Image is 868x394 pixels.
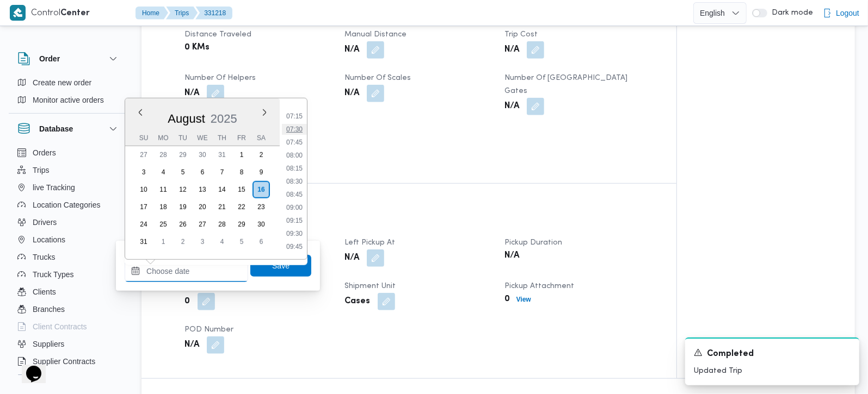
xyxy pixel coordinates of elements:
div: day-31 [135,233,152,251]
button: Monitor active orders [13,91,124,109]
div: day-22 [233,198,250,216]
div: day-29 [233,216,250,233]
span: Completed [707,348,754,361]
span: Locations [33,233,65,246]
b: Center [60,9,90,17]
div: Button. Open the month selector. August is currently selected. [167,111,206,126]
b: Cases [344,295,370,308]
li: 08:00 [282,150,307,161]
span: POD Number [184,326,233,333]
span: Number of Helpers [184,74,256,82]
div: day-3 [194,233,211,251]
div: day-30 [194,146,211,164]
p: Updated Trip [694,365,851,377]
div: day-8 [233,164,250,181]
div: Database [9,144,128,379]
span: Shipment Unit [344,283,396,290]
div: day-10 [135,181,152,198]
div: day-6 [194,164,211,181]
div: day-5 [174,164,192,181]
div: day-15 [233,181,250,198]
span: Number of Scales [344,74,411,82]
span: Monitor active orders [33,93,104,107]
span: Truck Types [33,268,73,281]
button: Branches [13,301,124,318]
span: Left Pickup At [344,239,395,246]
div: day-2 [174,233,192,251]
div: Mo [155,130,172,146]
div: day-31 [213,146,231,164]
div: month-2025-08 [134,146,271,251]
b: N/A [504,100,519,113]
li: 08:45 [282,189,307,200]
button: Locations [13,231,124,248]
div: day-27 [194,216,211,233]
b: N/A [184,87,199,100]
div: Notification [694,347,851,361]
div: day-2 [253,146,270,164]
button: Supplier Contracts [13,353,124,370]
div: Su [135,130,152,146]
iframe: chat widget [11,351,46,383]
span: Supplier Contracts [33,355,95,368]
div: Tu [174,130,192,146]
button: Devices [13,370,124,387]
h3: Pickup Details [184,208,652,223]
div: We [194,130,211,146]
b: N/A [344,87,359,100]
div: day-20 [194,198,211,216]
div: day-30 [253,216,270,233]
div: day-28 [213,216,231,233]
div: day-7 [213,164,231,181]
div: day-19 [174,198,192,216]
span: Dark mode [767,9,813,17]
span: Create new order [33,76,91,89]
span: Suppliers [33,337,64,351]
li: 07:00 [282,98,307,109]
button: View [512,293,535,306]
button: live Tracking [13,179,124,196]
div: day-26 [174,216,192,233]
span: Clients [33,285,56,298]
h3: Database [39,122,73,135]
div: day-13 [194,181,211,198]
img: X8yXhbKr1z7QwAAAABJRU5ErkJggg== [10,5,26,21]
button: Orders [13,144,124,161]
div: day-6 [253,233,270,251]
button: Client Contracts [13,318,124,335]
span: Distance Traveled [184,31,251,38]
span: Location Categories [33,198,101,211]
div: day-4 [213,233,231,251]
input: Press the down key to enter a popover containing a calendar. Press the escape key to close the po... [125,260,248,282]
span: Logout [836,7,859,20]
button: Order [17,52,120,65]
div: Th [213,130,231,146]
div: day-11 [155,181,172,198]
button: Drivers [13,214,124,231]
span: Trip Cost [504,31,538,38]
div: day-5 [233,233,250,251]
button: Truck Types [13,266,124,283]
span: Devices [33,372,60,385]
button: Create new order [13,74,124,91]
div: day-23 [253,198,270,216]
h3: Order [39,52,60,65]
b: N/A [504,249,519,262]
button: Trips [166,7,198,20]
b: View [516,296,531,303]
span: live Tracking [33,181,75,194]
div: day-12 [174,181,192,198]
li: 07:30 [282,124,307,135]
div: day-24 [135,216,152,233]
b: N/A [344,43,359,57]
button: Previous Month [136,108,145,117]
b: 0 [184,295,190,308]
b: N/A [504,43,519,57]
span: Drivers [33,216,57,229]
li: 09:45 [282,241,307,252]
span: Save [272,259,290,272]
button: Database [17,122,120,135]
div: day-28 [155,146,172,164]
button: Logout [818,2,864,24]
